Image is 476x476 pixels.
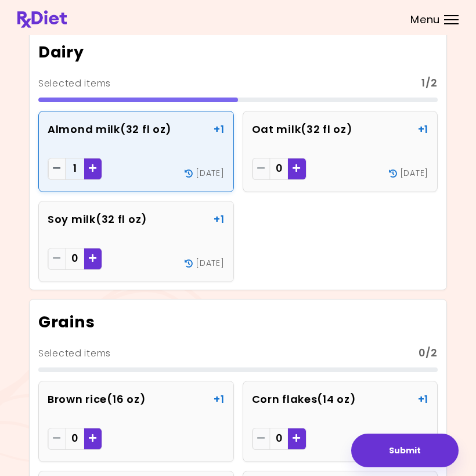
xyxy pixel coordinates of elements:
[84,158,102,180] div: Add - Almond milk
[252,120,415,139] div: Oat milk ( 32 fl oz )
[17,10,67,28] img: RxDiet
[48,428,66,450] div: Remove - Brown rice
[71,430,78,448] span: 0
[253,428,270,450] div: Remove - Corn flakes
[38,43,438,62] h2: Dairy
[84,248,102,270] div: Add - Soy milk
[38,313,438,331] h2: Grains
[288,158,305,180] div: Add - Oat milk
[38,74,111,93] span: Selected items
[48,158,66,180] div: Remove - Almond milk
[389,164,428,183] div: [DATE]
[418,390,428,409] div: + 1
[421,74,438,93] span: 1 / 2
[419,344,438,363] span: 0 / 2
[73,160,77,178] span: 1
[214,210,224,229] div: + 1
[48,120,211,139] div: Almond milk ( 32 fl oz )
[71,250,78,268] span: 0
[185,164,224,183] div: [DATE]
[252,390,415,409] div: Corn flakes ( 14 oz )
[288,428,305,450] div: Add - Corn flakes
[418,120,428,139] div: + 1
[214,120,224,139] div: + 1
[410,15,440,25] span: Menu
[38,344,111,363] span: Selected items
[214,390,224,409] div: + 1
[351,434,459,467] button: Submit
[84,428,102,450] div: Add - Brown rice
[48,390,211,409] div: Brown rice ( 16 oz )
[48,248,66,270] div: Remove - Soy milk
[253,158,270,180] div: Remove - Oat milk
[185,254,224,273] div: [DATE]
[276,430,283,448] span: 0
[276,160,283,178] span: 0
[48,210,211,229] div: Soy milk ( 32 fl oz )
